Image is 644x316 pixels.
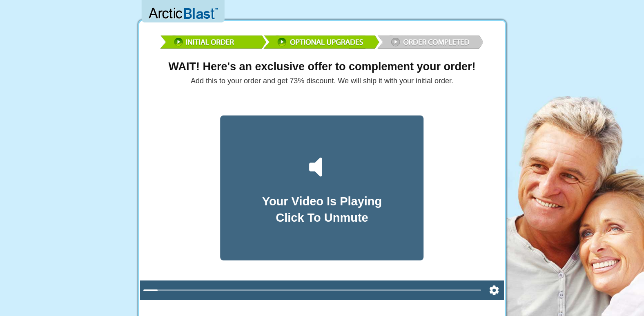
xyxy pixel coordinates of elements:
div: Your Video Is PlayingClick To Unmute [220,115,425,261]
h1: WAIT! Here's an exclusive offer to complement your order! [136,61,508,73]
div: Your Video Is Playing Click To Unmute [262,194,382,226]
button: Settings [484,280,504,300]
img: reviewbar.png [159,29,486,53]
h4: Add this to your order and get 73% discount. We will ship it with your initial order. [136,77,508,85]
